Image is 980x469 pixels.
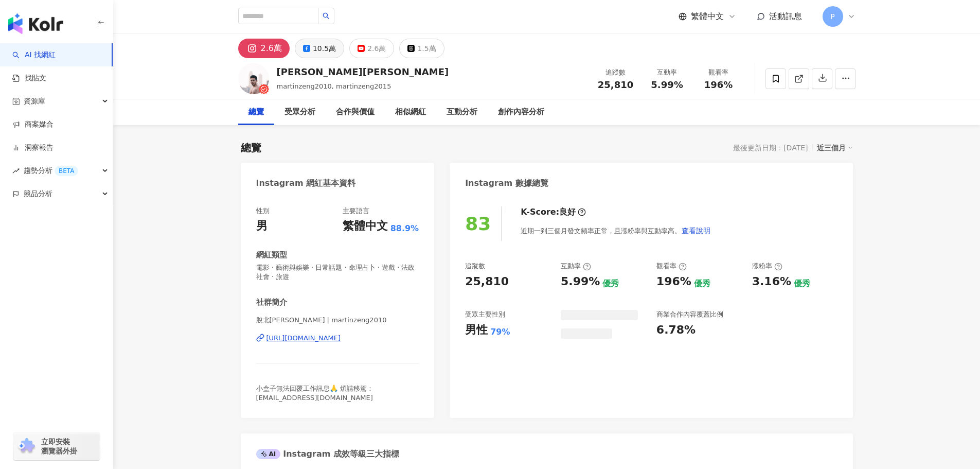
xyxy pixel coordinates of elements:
[752,262,782,271] div: 漲粉率
[12,50,56,60] a: searchAI 找網紅
[248,106,264,118] div: 總覽
[682,227,710,235] span: 查看說明
[752,274,791,290] div: 3.16%
[256,263,419,282] span: 電影 · 藝術與娛樂 · 日常話題 · 命理占卜 · 遊戲 · 法政社會 · 旅遊
[8,13,63,34] img: logo
[12,119,54,130] a: 商案媒合
[41,437,77,456] span: 立即安裝 瀏覽器外掛
[343,206,369,216] div: 主要語言
[12,73,46,83] a: 找貼文
[349,39,394,58] button: 2.6萬
[367,41,386,56] div: 2.6萬
[830,11,834,22] span: P
[465,178,548,189] div: Instagram 數據總覽
[521,220,711,241] div: 近期一到三個月發文頻率正常，且漲粉率與互動率高。
[681,220,711,241] button: 查看說明
[602,278,619,289] div: 優秀
[256,334,419,343] a: [URL][DOMAIN_NAME]
[465,213,491,234] div: 83
[490,326,510,338] div: 79%
[12,143,54,153] a: 洞察報告
[656,274,691,290] div: 196%
[336,106,375,118] div: 合作與價值
[238,39,290,58] button: 2.6萬
[261,41,282,56] div: 2.6萬
[256,449,281,459] div: AI
[465,274,509,290] div: 25,810
[24,159,78,182] span: 趨勢分析
[256,385,373,402] span: 小盒子無法回覆工作訊息🙏 煩請移駕： [EMAIL_ADDRESS][DOMAIN_NAME]
[656,310,723,319] div: 商業合作內容覆蓋比例
[266,334,341,343] div: [URL][DOMAIN_NAME]
[256,316,419,325] span: 脫北[PERSON_NAME] | martinzeng2010
[769,11,802,21] span: 活動訊息
[256,297,287,308] div: 社群簡介
[733,144,808,152] div: 最後更新日期：[DATE]
[323,12,330,20] span: search
[277,65,449,78] div: [PERSON_NAME][PERSON_NAME]
[651,80,683,90] span: 5.99%
[24,90,45,113] span: 資源庫
[256,448,399,460] div: Instagram 成效等級三大指標
[598,79,633,90] span: 25,810
[656,322,696,338] div: 6.78%
[256,218,268,234] div: 男
[295,39,344,58] button: 10.5萬
[343,218,388,234] div: 繁體中文
[656,262,687,271] div: 觀看率
[256,250,287,260] div: 網紅類型
[699,67,738,78] div: 觀看率
[256,206,270,216] div: 性別
[596,67,635,78] div: 追蹤數
[417,41,436,56] div: 1.5萬
[521,206,586,218] div: K-Score :
[694,278,710,289] div: 優秀
[498,106,544,118] div: 創作內容分析
[241,141,261,155] div: 總覽
[794,278,810,289] div: 優秀
[817,141,853,154] div: 近三個月
[16,438,37,455] img: chrome extension
[256,178,356,189] div: Instagram 網紅基本資料
[559,206,576,218] div: 良好
[465,262,485,271] div: 追蹤數
[238,63,269,94] img: KOL Avatar
[284,106,315,118] div: 受眾分析
[399,39,444,58] button: 1.5萬
[55,166,78,176] div: BETA
[561,262,591,271] div: 互動率
[277,82,391,90] span: martinzeng2010, martinzeng2015
[561,274,600,290] div: 5.99%
[24,182,52,205] span: 競品分析
[704,80,733,90] span: 196%
[465,310,505,319] div: 受眾主要性別
[395,106,426,118] div: 相似網紅
[12,167,20,175] span: rise
[390,223,419,234] span: 88.9%
[648,67,687,78] div: 互動率
[13,432,100,460] a: chrome extension立即安裝 瀏覽器外掛
[313,41,336,56] div: 10.5萬
[691,11,724,22] span: 繁體中文
[465,322,488,338] div: 男性
[447,106,477,118] div: 互動分析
